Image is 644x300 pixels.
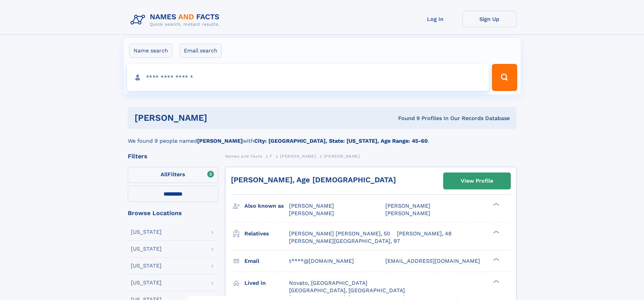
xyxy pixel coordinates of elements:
div: ❯ [492,202,500,207]
span: [PERSON_NAME] [324,154,360,159]
div: ❯ [492,279,500,283]
b: [PERSON_NAME] [197,138,243,144]
span: [EMAIL_ADDRESS][DOMAIN_NAME] [385,258,480,264]
div: ❯ [492,257,500,261]
a: [PERSON_NAME], 48 [397,230,452,237]
h3: Also known as [244,200,289,212]
span: [PERSON_NAME] [289,210,334,216]
span: Novato, [GEOGRAPHIC_DATA] [289,280,367,286]
a: Sign Up [462,11,517,27]
div: Browse Locations [128,210,218,216]
h1: [PERSON_NAME] [135,114,303,122]
div: We found 9 people named with . [128,129,517,145]
b: City: [GEOGRAPHIC_DATA], State: [US_STATE], Age Range: 45-60 [254,138,428,144]
label: Filters [128,167,218,183]
a: [PERSON_NAME], Age [DEMOGRAPHIC_DATA] [231,176,396,184]
h3: Email [244,255,289,267]
h3: Relatives [244,228,289,239]
div: ❯ [492,230,500,234]
a: [PERSON_NAME] [280,152,316,160]
label: Email search [180,44,222,58]
input: search input [127,64,489,91]
div: View Profile [461,173,493,189]
h3: Lived in [244,277,289,289]
a: [PERSON_NAME] [PERSON_NAME], 50 [289,230,390,237]
div: [US_STATE] [131,263,162,269]
div: [US_STATE] [131,246,162,252]
span: All [161,171,168,178]
span: [PERSON_NAME] [289,203,334,209]
span: [GEOGRAPHIC_DATA], [GEOGRAPHIC_DATA] [289,287,405,294]
div: [US_STATE] [131,229,162,235]
img: Logo Names and Facts [128,11,225,29]
label: Name search [129,44,172,58]
span: F [270,154,272,159]
a: F [270,152,272,160]
a: [PERSON_NAME][GEOGRAPHIC_DATA], 97 [289,237,400,245]
span: [PERSON_NAME] [385,203,430,209]
button: Search Button [492,64,517,91]
span: [PERSON_NAME] [280,154,316,159]
div: [US_STATE] [131,280,162,285]
a: Names and Facts [225,152,262,160]
div: Found 9 Profiles In Our Records Database [303,115,510,122]
span: [PERSON_NAME] [385,210,430,216]
a: Log In [408,11,462,27]
div: Filters [128,153,218,159]
a: View Profile [444,173,510,189]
